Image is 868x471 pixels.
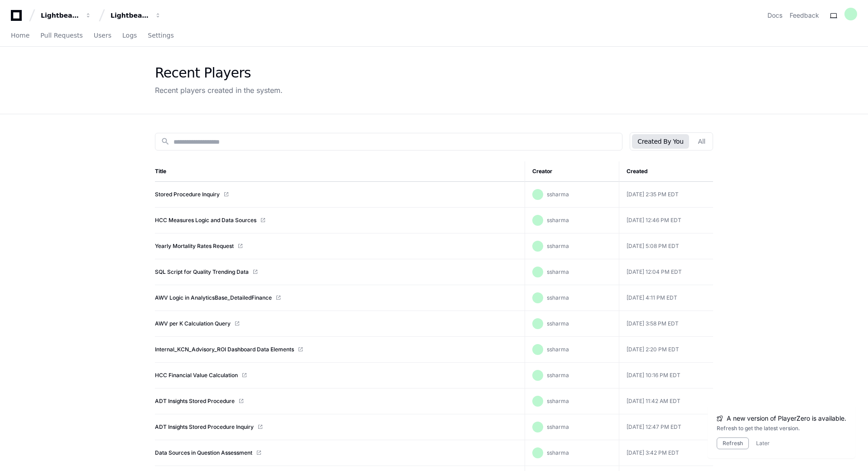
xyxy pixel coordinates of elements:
[40,33,82,38] span: Pull Requests
[619,182,713,208] td: [DATE] 2:35 PM EDT
[767,11,782,20] a: Docs
[41,11,80,20] div: Lightbeam Health
[37,7,95,24] button: Lightbeam Health
[547,243,569,249] span: ssharma
[111,11,149,20] div: Lightbeam Health Solutions
[547,217,569,223] span: ssharma
[756,440,770,447] button: Later
[155,243,234,250] a: Yearly Mortality Rates Request
[155,85,283,96] div: Recent players created in the system.
[148,25,174,46] a: Settings
[717,425,846,432] div: Refresh to get the latest version.
[547,268,569,275] span: ssharma
[727,414,846,423] span: A new version of PlayerZero is available.
[547,449,569,456] span: ssharma
[155,346,294,353] a: Internal_KCN_Advisory_ROI Dashboard Data Elements
[525,161,619,182] th: Creator
[619,259,713,285] td: [DATE] 12:04 PM EDT
[155,398,235,405] a: ADT Insights Stored Procedure
[632,134,689,149] button: Created By You
[155,217,256,224] a: HCC Measures Logic and Data Sources
[547,191,569,198] span: ssharma
[155,372,238,379] a: HCC Financial Value Calculation
[547,346,569,353] span: ssharma
[619,233,713,259] td: [DATE] 5:08 PM EDT
[107,7,165,24] button: Lightbeam Health Solutions
[619,161,713,182] th: Created
[155,191,220,198] a: Stored Procedure Inquiry
[619,208,713,233] td: [DATE] 12:46 PM EDT
[547,423,569,430] span: ssharma
[547,294,569,301] span: ssharma
[619,285,713,311] td: [DATE] 4:11 PM EDT
[155,449,252,456] a: Data Sources in Question Assessment
[122,25,137,46] a: Logs
[155,320,231,327] a: AWV per K Calculation Query
[619,414,713,440] td: [DATE] 12:47 PM EDT
[161,137,170,146] mat-icon: search
[155,161,525,182] th: Title
[790,11,819,20] button: Feedback
[547,372,569,379] span: ssharma
[619,363,713,388] td: [DATE] 10:16 PM EDT
[94,33,111,38] span: Users
[155,423,254,431] a: ADT Insights Stored Procedure Inquiry
[155,294,272,301] a: AWV Logic in AnalyticsBase_DetailedFinance
[717,437,749,449] button: Refresh
[619,388,713,414] td: [DATE] 11:42 AM EDT
[122,33,137,38] span: Logs
[693,134,711,149] button: All
[11,33,29,38] span: Home
[148,33,174,38] span: Settings
[619,311,713,337] td: [DATE] 3:58 PM EDT
[94,25,111,46] a: Users
[547,320,569,327] span: ssharma
[155,65,283,81] div: Recent Players
[155,268,249,276] a: SQL Script for Quality Trending Data
[11,25,29,46] a: Home
[40,25,82,46] a: Pull Requests
[619,337,713,363] td: [DATE] 2:20 PM EDT
[547,398,569,404] span: ssharma
[619,440,713,466] td: [DATE] 3:42 PM EDT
